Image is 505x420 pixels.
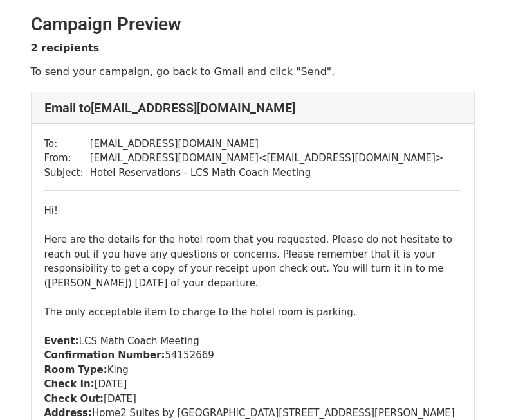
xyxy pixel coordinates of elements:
td: [EMAIL_ADDRESS][DOMAIN_NAME] [90,137,444,152]
div: Here are the details for the hotel room that you requested. Please do not hesitate to reach out i... [44,232,461,290]
li: King [44,363,461,378]
li: LCS Math Coach Meeting [44,334,461,349]
li: 54152669 [44,348,461,363]
h4: Email to [EMAIL_ADDRESS][DOMAIN_NAME] [44,100,461,116]
h2: Campaign Preview [31,13,475,35]
b: Check Out: [44,393,104,405]
p: To send your campaign, go back to Gmail and click "Send". [31,65,475,78]
strong: 2 recipients [31,42,100,54]
td: Subject: [44,166,90,180]
li: [DATE] [44,392,461,407]
b: Event: [44,335,79,347]
td: [EMAIL_ADDRESS][DOMAIN_NAME] < [EMAIL_ADDRESS][DOMAIN_NAME] > [90,151,444,166]
li: [DATE] [44,377,461,392]
b: Confirmation Number: [44,349,165,361]
b: Check In: [44,378,95,390]
b: Address: [44,407,93,419]
td: Hotel Reservations - LCS Math Coach Meeting [90,166,444,180]
td: From: [44,151,90,166]
td: To: [44,137,90,152]
b: Room Type: [44,364,107,376]
div: The only acceptable item to charge to the hotel room is parking. [44,305,461,320]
